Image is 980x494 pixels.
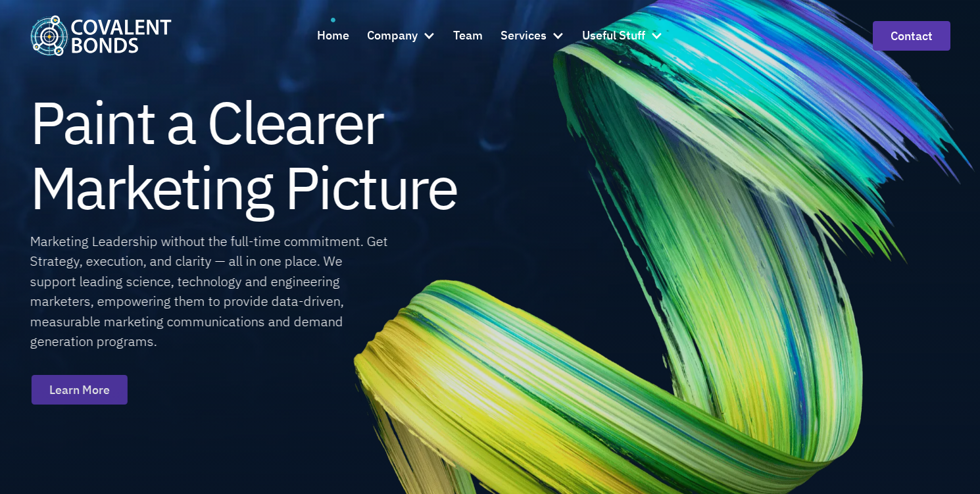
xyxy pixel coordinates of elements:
[453,26,483,45] div: Team
[367,18,435,53] div: Company
[582,26,645,45] div: Useful Stuff
[317,26,349,45] div: Home
[453,18,483,53] a: Team
[501,18,564,53] div: Services
[32,375,128,405] a: Learn More
[582,18,663,53] div: Useful Stuff
[367,26,418,45] div: Company
[317,18,349,53] a: Home
[30,89,457,220] h1: Paint a Clearer Marketing Picture
[501,26,547,45] div: Services
[30,15,172,55] img: Covalent Bonds White / Teal Logo
[30,232,390,351] div: Marketing Leadership without the full-time commitment. Get Strategy, execution, and clarity — all...
[873,21,950,51] a: contact
[30,15,172,55] a: home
